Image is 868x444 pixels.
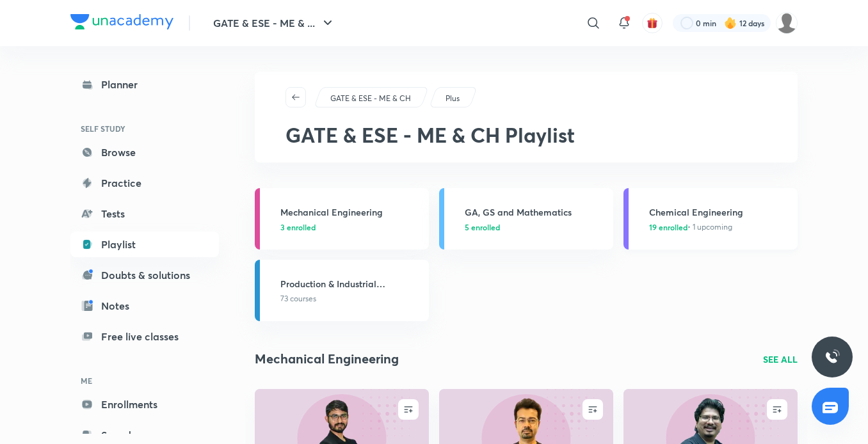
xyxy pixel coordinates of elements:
span: 73 courses [280,293,316,305]
button: GATE & ESE - ME & ... [205,10,343,36]
img: Mujtaba Ahsan [776,12,798,34]
a: Mechanical Engineering3 enrolled [255,188,429,250]
a: Free live classes [70,324,219,349]
a: GATE & ESE - ME & CH [328,93,414,104]
button: avatar [642,13,663,33]
img: ttu [824,349,840,365]
span: 19 enrolled [649,221,687,233]
h6: SELF STUDY [70,118,219,139]
p: Plus [446,93,460,104]
span: • 1 upcoming [649,221,732,233]
img: Company Logo [70,14,173,29]
img: streak [724,17,737,29]
span: 5 enrolled [465,221,500,233]
h2: Mechanical Engineering [255,349,399,369]
a: Tests [70,201,219,226]
a: Plus [444,93,462,104]
a: SEE ALL [763,353,798,366]
a: Notes [70,293,219,319]
a: Company Logo [70,14,173,33]
a: Production & Industrial Engineering73 courses [255,260,429,321]
a: Playlist [70,232,219,257]
a: Chemical Engineering19 enrolled• 1 upcoming [623,188,798,250]
h3: GA, GS and Mathematics [465,205,606,219]
a: Doubts & solutions [70,262,219,288]
a: Practice [70,170,219,196]
span: 3 enrolled [280,221,316,233]
img: avatar [647,17,658,29]
h3: Production & Industrial Engineering [280,277,421,290]
p: GATE & ESE - ME & CH [330,93,411,104]
a: Browse [70,139,219,165]
h6: ME [70,370,219,392]
a: Enrollments [70,392,219,417]
h3: Chemical Engineering [649,205,790,219]
span: GATE & ESE - ME & CH Playlist [285,121,575,148]
a: GA, GS and Mathematics5 enrolled [439,188,613,250]
h3: Mechanical Engineering [280,205,421,219]
a: Planner [70,72,219,97]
